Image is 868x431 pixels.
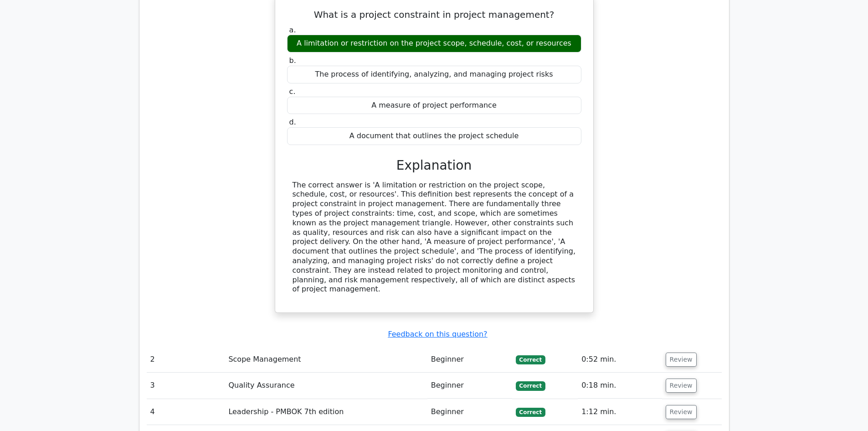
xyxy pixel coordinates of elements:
[293,158,576,173] h3: Explanation
[427,399,512,425] td: Beginner
[578,399,662,425] td: 1:12 min.
[147,399,225,425] td: 4
[289,118,296,126] span: d.
[289,26,296,34] span: a.
[147,373,225,399] td: 3
[427,347,512,373] td: Beginner
[516,355,545,364] span: Correct
[287,127,581,145] div: A document that outlines the project schedule
[293,181,576,295] div: The correct answer is 'A limitation or restriction on the project scope, schedule, cost, or resou...
[289,56,296,65] span: b.
[289,87,296,96] span: c.
[427,373,512,399] td: Beginner
[578,347,662,373] td: 0:52 min.
[578,373,662,399] td: 0:18 min.
[147,347,225,373] td: 2
[225,347,427,373] td: Scope Management
[287,97,581,114] div: A measure of project performance
[666,405,697,419] button: Review
[287,35,581,52] div: A limitation or restriction on the project scope, schedule, cost, or resources
[666,353,697,367] button: Review
[516,408,545,417] span: Correct
[286,9,582,20] h5: What is a project constraint in project management?
[666,379,697,393] button: Review
[516,381,545,390] span: Correct
[225,399,427,425] td: Leadership - PMBOK 7th edition
[287,66,581,83] div: The process of identifying, analyzing, and managing project risks
[388,330,487,338] a: Feedback on this question?
[225,373,427,399] td: Quality Assurance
